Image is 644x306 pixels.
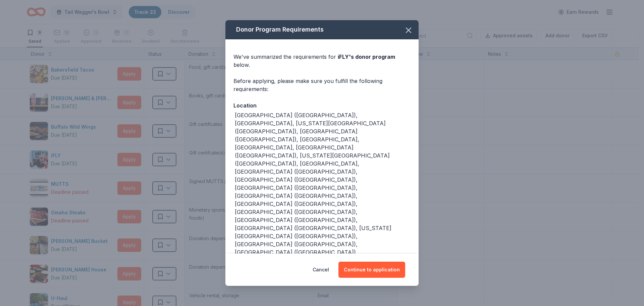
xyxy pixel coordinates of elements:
div: [GEOGRAPHIC_DATA] ([GEOGRAPHIC_DATA]), [GEOGRAPHIC_DATA], [US_STATE][GEOGRAPHIC_DATA] ([GEOGRAPHI... [235,111,411,280]
button: Cancel [313,262,329,278]
span: iFLY 's donor program [338,53,395,60]
div: Donor Program Requirements [225,20,419,39]
div: Location [233,101,411,110]
button: Continue to application [338,262,405,278]
div: Before applying, please make sure you fulfill the following requirements: [233,77,411,93]
div: We've summarized the requirements for below. [233,53,411,69]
